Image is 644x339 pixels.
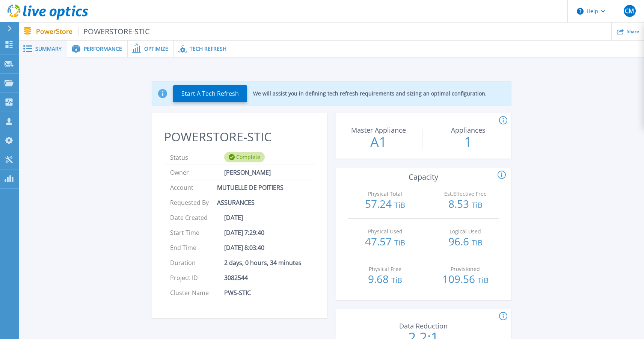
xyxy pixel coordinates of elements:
[353,266,417,272] p: Physical Free
[394,200,405,210] span: TiB
[170,270,224,285] span: Project ID
[432,198,499,210] p: 8.53
[253,91,487,97] p: We will assist you in defining tech refresh requirements and sizing an optimal configuration.
[84,46,122,51] span: Performance
[170,180,217,195] span: Account
[627,29,639,34] span: Share
[352,274,419,286] p: 9.68
[170,210,224,225] span: Date Created
[190,46,226,51] span: Tech Refresh
[352,236,419,248] p: 47.57
[336,135,421,149] p: A1
[428,127,508,133] p: Appliances
[224,285,251,300] span: PWS-STIC
[426,135,510,149] p: 1
[434,266,497,272] p: Provisioned
[217,180,309,195] span: MUTUELLE DE POITIERS ASSURANCES
[352,198,419,210] p: 57.24
[170,285,224,300] span: Cluster Name
[353,191,417,197] p: Physical Total
[338,127,419,133] p: Master Appliance
[170,165,224,180] span: Owner
[170,195,224,210] span: Requested By
[164,130,315,144] h2: POWERSTORE-STIC
[224,210,243,225] span: [DATE]
[170,150,224,165] span: Status
[391,275,402,285] span: TiB
[394,238,405,248] span: TiB
[432,236,499,248] p: 96.6
[478,275,489,285] span: TiB
[144,46,168,51] span: Optimize
[36,27,150,36] p: PowerStore
[224,240,264,255] span: [DATE] 8:03:40
[434,191,497,197] p: Est.Effective Free
[224,165,271,180] span: [PERSON_NAME]
[35,46,62,51] span: Summary
[432,274,499,286] p: 109.56
[170,240,224,255] span: End Time
[170,225,224,240] span: Start Time
[173,85,247,102] button: Start A Tech Refresh
[625,8,634,14] span: CM
[170,255,224,270] span: Duration
[224,270,248,285] span: 3082544
[472,238,483,248] span: TiB
[224,225,264,240] span: [DATE] 7:29:40
[224,152,265,162] div: Complete
[353,229,417,234] p: Physical Used
[78,27,150,36] span: POWERSTORE-STIC
[224,255,302,270] span: 2 days, 0 hours, 34 minutes
[383,322,463,329] p: Data Reduction
[472,200,483,210] span: TiB
[434,229,497,234] p: Logical Used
